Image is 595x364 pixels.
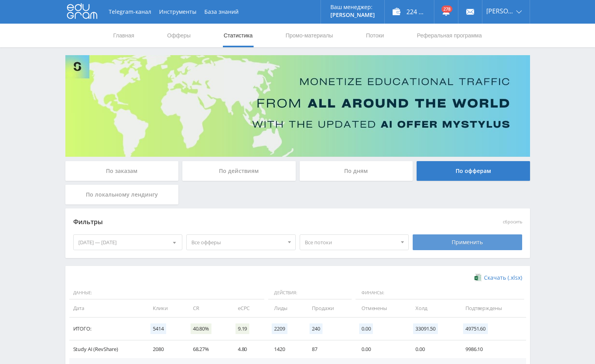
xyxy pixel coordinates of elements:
span: 240 [310,323,323,334]
p: Ваш менеджер: [330,4,375,10]
td: Итого: [69,318,145,340]
span: Все офферы [191,235,284,250]
td: Продажи [304,299,354,317]
td: 87 [304,340,354,358]
div: По действиям [182,161,296,181]
div: [DATE] — [DATE] [74,235,182,250]
td: Холд [408,299,458,317]
span: Скачать (.xlsx) [484,275,522,281]
p: [PERSON_NAME] [330,12,375,18]
a: Реферальная программа [416,24,483,47]
td: eCPC [230,299,266,317]
a: Потоки [365,24,385,47]
span: [PERSON_NAME] [486,8,514,14]
span: 40.80% [191,323,211,334]
td: Клики [145,299,185,317]
span: Действия: [268,286,352,300]
span: 33091.50 [413,323,438,334]
td: Отменены [354,299,408,317]
div: Применить [413,234,522,250]
div: Фильтры [73,216,409,228]
a: Промо-материалы [285,24,334,47]
span: 0.00 [359,323,373,334]
a: Статистика [223,24,254,47]
td: 0.00 [354,340,408,358]
span: 49751.60 [463,323,488,334]
a: Скачать (.xlsx) [475,274,522,282]
td: 4.80 [230,340,266,358]
a: Главная [113,24,135,47]
td: 9986.10 [458,340,526,358]
span: Данные: [69,286,265,300]
div: По локальному лендингу [65,185,179,204]
a: Офферы [167,24,192,47]
span: 2209 [272,323,287,334]
td: Дата [69,299,145,317]
td: 2080 [145,340,185,358]
button: сбросить [503,219,522,225]
span: 9.19 [235,323,249,334]
td: CR [185,299,230,317]
div: По заказам [65,161,179,181]
span: 5414 [150,323,166,334]
div: По дням [300,161,413,181]
td: Лиды [266,299,304,317]
span: Все потоки [305,235,397,250]
td: Study AI (RevShare) [69,340,145,358]
span: Финансы: [356,286,524,300]
img: Banner [65,55,530,157]
div: По офферам [417,161,530,181]
td: 68.27% [185,340,230,358]
td: Подтверждены [458,299,526,317]
td: 1420 [266,340,304,358]
img: xlsx [475,273,481,281]
td: 0.00 [408,340,458,358]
